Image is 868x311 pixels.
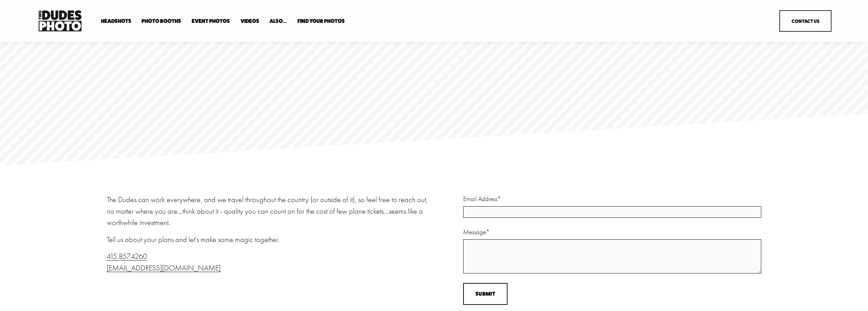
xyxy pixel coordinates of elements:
span: Photo Booths [142,18,181,24]
a: folder dropdown [297,18,345,24]
a: 415.857.4260 [107,252,147,261]
span: Headshots [101,18,131,24]
a: Event Photos [192,18,230,24]
span: Also... [269,18,287,24]
input: Submit [463,283,507,305]
a: [EMAIL_ADDRESS][DOMAIN_NAME] [107,264,221,272]
span: Find Your Photos [297,18,345,24]
p: The Dudes can work everywhere, and we travel throughout the country (or outside of it), so feel f... [107,194,432,229]
p: Tell us about your plans and let's make some magic together. [107,234,432,246]
a: folder dropdown [101,18,131,24]
img: Two Dudes Photo | Headshots, Portraits &amp; Photo Booths [36,9,84,33]
a: Videos [240,18,259,24]
label: Message [463,227,761,237]
a: Contact Us [779,10,832,32]
label: Email Address [463,194,761,204]
a: folder dropdown [142,18,181,24]
a: folder dropdown [269,18,287,24]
